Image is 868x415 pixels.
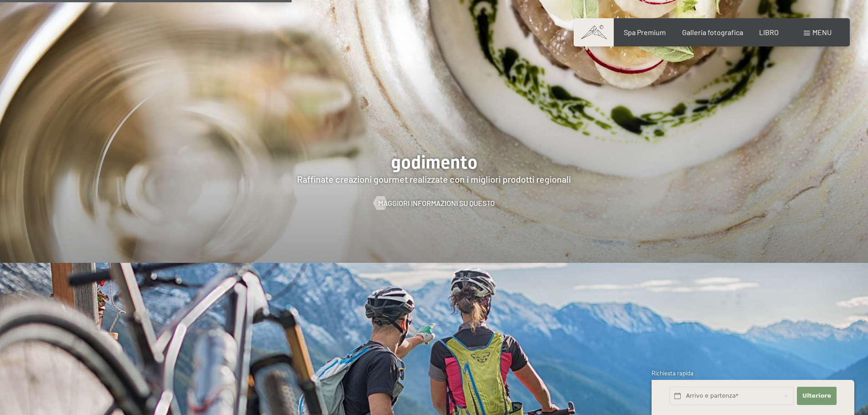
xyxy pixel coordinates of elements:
font: Maggiori informazioni su questo [378,199,495,207]
font: Ulteriore [802,392,831,399]
a: Spa Premium [624,28,666,36]
font: Richiesta rapida [652,369,693,377]
a: LIBRO [759,28,779,36]
button: Ulteriore [797,387,836,405]
font: menu [812,28,832,36]
a: Galleria fotografica [682,28,743,36]
a: Maggiori informazioni su questo [374,198,495,208]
